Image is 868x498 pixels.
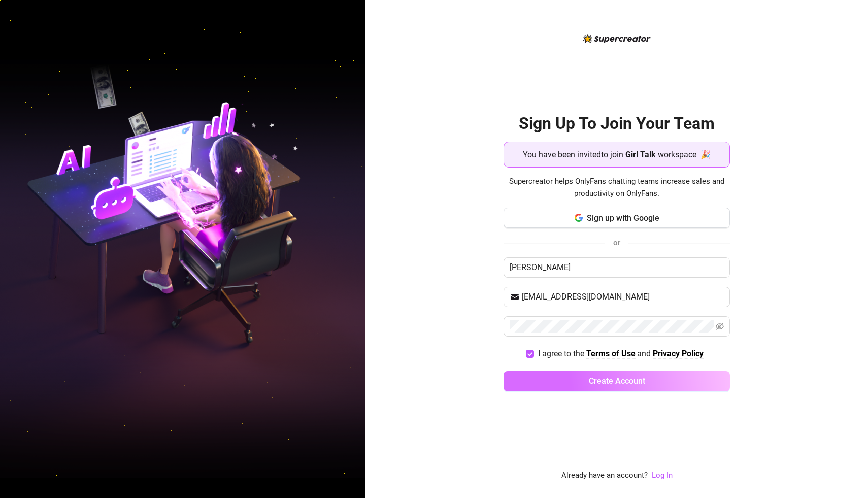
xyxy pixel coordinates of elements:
strong: Privacy Policy [653,349,704,358]
button: Sign up with Google [504,208,730,228]
span: Supercreator helps OnlyFans chatting teams increase sales and productivity on OnlyFans. [504,176,730,200]
input: Your email [522,291,724,303]
a: Log In [652,470,673,482]
span: workspace 🎉 [658,148,711,161]
span: Create Account [589,376,645,386]
a: Privacy Policy [653,349,704,359]
button: Create Account [504,371,730,391]
a: Terms of Use [586,349,636,359]
input: Enter your Name [504,257,730,278]
span: I agree to the [538,349,586,358]
img: logo-BBDzfeDw.svg [583,34,651,43]
span: and [637,349,653,358]
span: eye-invisible [716,322,724,330]
strong: Girl Talk [625,150,656,159]
span: Sign up with Google [587,213,659,223]
span: or [613,238,620,247]
a: Log In [652,471,673,480]
span: You have been invited to join [523,148,623,161]
h2: Sign Up To Join Your Team [504,113,730,134]
strong: Terms of Use [586,349,636,358]
span: Already have an account? [561,470,648,482]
